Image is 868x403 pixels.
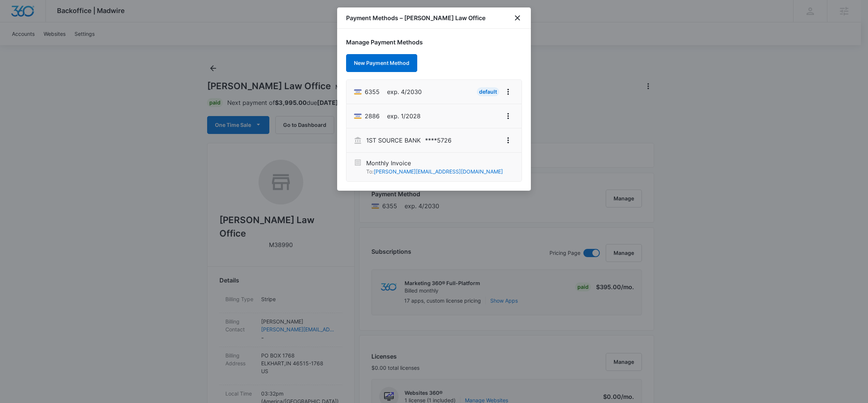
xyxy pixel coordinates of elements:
[346,13,485,22] h1: Payment Methods – [PERSON_NAME] Law Office
[365,112,380,121] span: Visa ending with
[374,168,503,175] a: [PERSON_NAME][EMAIL_ADDRESS][DOMAIN_NAME]
[513,13,522,22] button: close
[502,110,514,122] button: View More
[346,54,417,72] button: New Payment Method
[387,112,421,121] span: exp. 1/2028
[346,38,522,47] h1: Manage Payment Methods
[387,87,422,96] span: exp. 4/2030
[502,134,514,146] button: View More
[366,136,421,145] p: 1ST SOURCE BANK
[366,168,503,175] p: To:
[365,87,380,96] span: Visa ending with
[366,159,503,168] p: Monthly Invoice
[477,87,499,96] div: Default
[502,86,514,98] button: View More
